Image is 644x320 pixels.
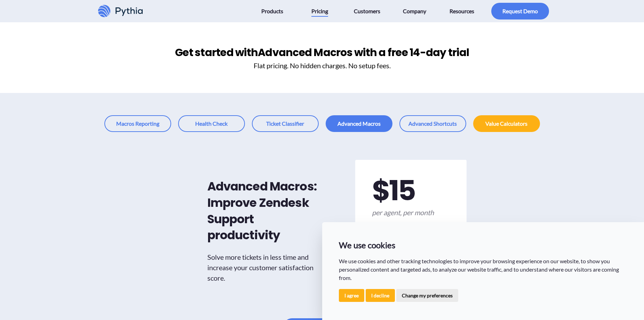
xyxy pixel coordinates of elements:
[207,178,319,243] h2: Advanced Macros: Improve Zendesk Support productivity
[450,6,474,17] span: Resources
[339,239,628,251] p: We use cookies
[403,6,426,17] span: Company
[311,6,328,17] span: Pricing
[207,252,319,283] h3: Solve more tickets in less time and increase your customer satisfaction score.
[339,289,364,302] button: I agree
[372,177,415,204] span: $ 15
[366,289,395,302] button: I decline
[261,6,283,17] span: Products
[396,289,458,302] button: Change my preferences
[372,207,450,218] span: per agent, per month
[354,6,380,17] span: Customers
[339,257,628,282] p: We use cookies and other tracking technologies to improve your browsing experience on our website...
